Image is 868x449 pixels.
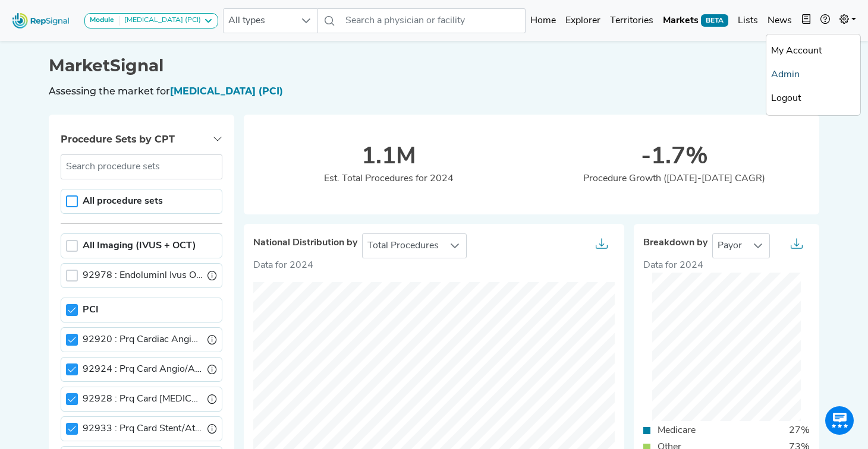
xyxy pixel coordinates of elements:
[246,143,532,172] div: 1.1M
[363,234,444,258] span: Total Procedures
[650,423,703,438] div: Medicare
[83,392,203,406] label: Prq Card Stent W/Angio 1 Vsl
[658,9,733,33] a: MarketsBETA
[49,56,819,76] h1: MarketSignal
[83,303,99,317] label: PCI
[324,174,454,184] span: Est. Total Procedures for 2024
[83,333,203,347] label: Prq Cardiac Angioplast 1 Art
[605,9,658,33] a: Territories
[526,9,561,33] a: Home
[766,63,860,87] a: Admin
[49,86,819,97] h6: Assessing the market for
[83,422,203,436] label: Prq Card Stent/Ath/Angio
[61,154,222,179] input: Search procedure sets
[170,86,283,97] span: [MEDICAL_DATA] (PCI)
[701,14,728,26] span: BETA
[766,39,860,63] a: My Account
[561,9,605,33] a: Explorer
[782,423,817,438] div: 27%
[766,87,860,110] a: Logout
[83,268,203,283] label: Endoluminl Ivus Oct C 1St
[733,9,763,33] a: Lists
[119,16,201,26] div: [MEDICAL_DATA] (PCI)
[763,9,797,33] a: News
[532,143,817,172] div: -1.7%
[583,174,765,184] span: Procedure Growth ([DATE]-[DATE] CAGR)
[797,9,816,33] button: Intel Book
[253,258,615,273] p: Data for 2024
[61,134,175,145] span: Procedure Sets by CPT
[589,234,615,258] button: Export as...
[83,194,163,208] label: All procedure sets
[49,124,234,154] button: Procedure Sets by CPT
[90,17,114,24] strong: Module
[83,239,196,253] label: All Imaging (IVUS + OCT)
[253,238,357,249] span: National Distribution by
[84,13,218,29] button: Module[MEDICAL_DATA] (PCI)
[643,238,707,249] span: Breakdown by
[784,234,810,258] button: Export as...
[83,362,203,377] label: Prq Card Angio/Athrect 1 Art
[224,9,295,33] span: All types
[341,8,526,33] input: Search a physician or facility
[643,258,810,273] div: Data for 2024
[713,234,747,258] span: Payor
